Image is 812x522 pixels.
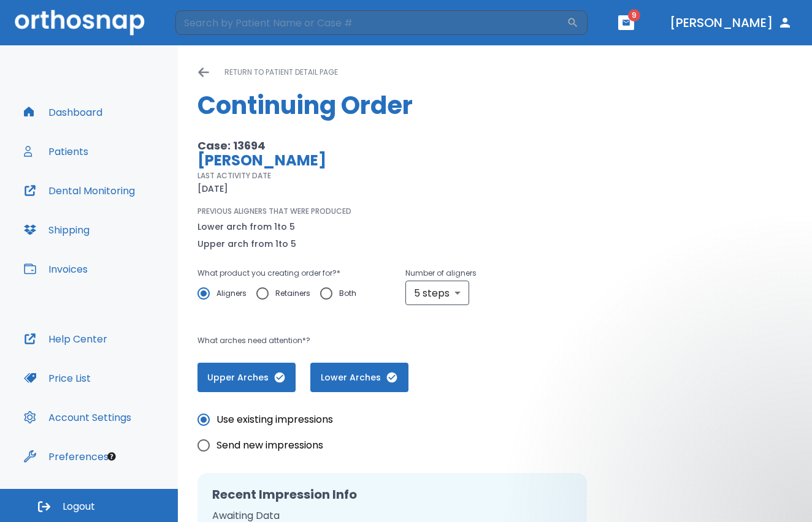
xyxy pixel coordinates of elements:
button: Help Center [17,324,115,354]
div: Tooltip anchor [106,451,117,462]
button: Lower Arches [310,363,408,392]
button: Invoices [17,254,95,284]
button: Shipping [17,215,97,244]
img: Orthosnap [15,10,145,35]
button: Patients [17,137,96,166]
span: Upper Arches [210,371,283,384]
h2: Recent Impression Info [212,485,572,504]
span: 9 [628,9,640,21]
span: Retainers [275,286,310,301]
input: Search by Patient Name or Case # [175,10,567,35]
button: Preferences [17,442,116,471]
h1: Continuing Order [197,87,792,124]
button: Upper Arches [197,363,296,392]
button: Dashboard [17,97,110,127]
span: Use existing impressions [216,412,333,427]
button: Price List [17,363,98,393]
p: Number of aligners [405,266,477,281]
button: Dental Monitoring [17,176,142,205]
p: Lower arch from 1 to 5 [197,219,296,234]
p: Upper arch from 1 to 5 [197,236,296,251]
span: Lower Arches [323,371,396,384]
span: Aligners [216,286,247,301]
p: LAST ACTIVITY DATE [197,170,271,181]
span: Both [339,286,356,301]
div: 5 steps [405,281,469,305]
button: [PERSON_NAME] [665,12,797,34]
p: PREVIOUS ALIGNERS THAT WERE PRODUCED [197,206,351,217]
p: Case: 13694 [197,138,545,153]
p: return to patient detail page [224,65,338,80]
button: Account Settings [17,403,139,432]
p: What arches need attention*? [197,333,545,348]
p: [PERSON_NAME] [197,153,545,168]
span: Send new impressions [216,438,323,453]
p: [DATE] [197,181,228,196]
p: What product you creating order for? * [197,266,366,281]
span: Logout [63,500,95,513]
